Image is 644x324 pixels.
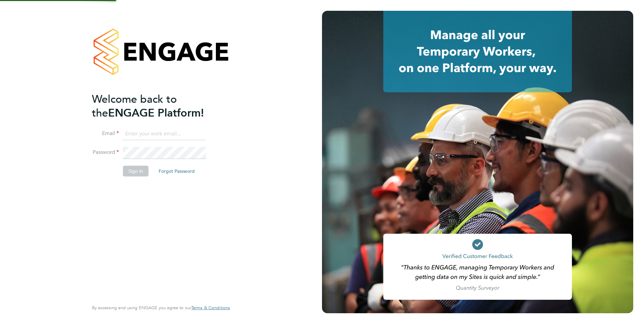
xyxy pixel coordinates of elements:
input: Enter your work email... [123,128,206,140]
label: Password [92,149,119,156]
button: Sign In [123,166,149,176]
span: Welcome back to the [92,93,177,120]
span: Terms & Conditions [191,305,230,311]
button: Forgot Password [153,166,200,176]
h2: ENGAGE Platform! [92,92,223,120]
span: By accessing and using ENGAGE you agree to our [92,305,230,311]
label: Email [92,130,119,137]
a: Terms & Conditions [191,305,230,311]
